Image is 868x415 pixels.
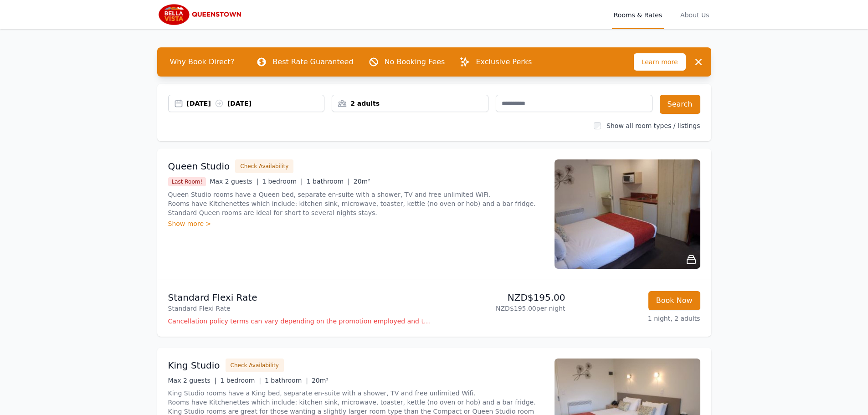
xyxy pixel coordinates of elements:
h3: Queen Studio [168,160,230,173]
p: Queen Studio rooms have a Queen bed, separate en-suite with a shower, TV and free unlimited WiFi.... [168,190,544,217]
p: Exclusive Perks [476,56,532,67]
button: Book Now [648,291,700,310]
button: Check Availability [235,159,293,173]
span: 1 bathroom | [265,377,308,384]
span: Learn more [634,53,686,71]
p: NZD$195.00 per night [438,304,565,313]
span: Last Room! [168,177,206,186]
span: Max 2 guests | [168,377,217,384]
div: [DATE] [DATE] [187,99,324,108]
p: Best Rate Guaranteed [272,56,353,67]
div: Show more > [168,219,544,228]
button: Search [660,95,700,114]
label: Show all room types / listings [606,122,700,129]
button: Check Availability [226,359,284,372]
p: Standard Flexi Rate [168,291,431,304]
span: Why Book Direct? [163,53,242,71]
img: Bella Vista Queenstown [157,4,245,26]
p: NZD$195.00 [438,291,565,304]
p: Standard Flexi Rate [168,304,431,313]
div: 2 adults [332,99,488,108]
span: Max 2 guests | [210,178,258,185]
span: 1 bathroom | [307,178,350,185]
span: 20m² [312,377,329,384]
span: 20m² [354,178,370,185]
p: 1 night, 2 adults [573,314,700,323]
p: Cancellation policy terms can vary depending on the promotion employed and the time of stay of th... [168,317,431,326]
p: No Booking Fees [385,56,445,67]
span: 1 bedroom | [262,178,303,185]
span: 1 bedroom | [220,377,261,384]
h3: King Studio [168,359,220,372]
